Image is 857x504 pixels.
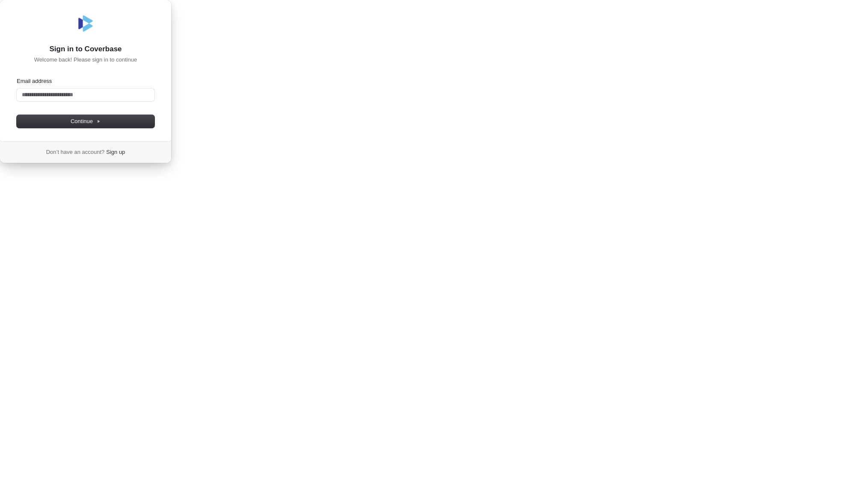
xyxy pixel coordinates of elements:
[17,115,154,128] button: Continue
[75,13,96,34] img: Coverbase
[46,148,105,156] span: Don’t have an account?
[17,77,52,85] label: Email address
[17,56,154,64] p: Welcome back! Please sign in to continue
[17,44,154,54] h1: Sign in to Coverbase
[71,118,101,125] span: Continue
[106,148,125,156] a: Sign up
